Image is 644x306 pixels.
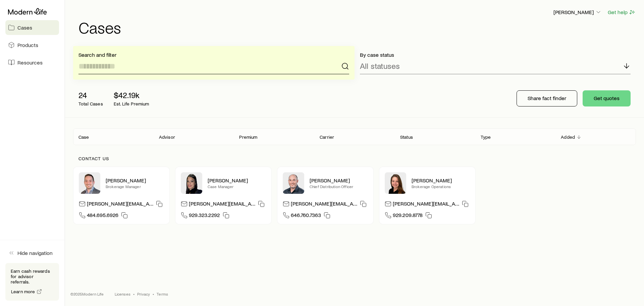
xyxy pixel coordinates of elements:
p: All statuses [360,61,400,71]
p: Advisor [159,134,175,140]
p: Search and filter [78,51,349,58]
p: Est. Life Premium [114,101,149,106]
p: Added [561,134,575,140]
button: Hide navigation [5,246,59,260]
img: Dan Pierson [283,172,304,194]
p: By case status [360,51,631,58]
a: Licenses [115,291,130,297]
a: Cases [5,20,59,35]
img: Elana Hasten [181,172,202,194]
p: Carrier [320,134,334,140]
button: Share fact finder [517,90,577,106]
span: • [153,291,154,297]
span: Cases [17,24,32,31]
p: Premium [239,134,257,140]
p: [PERSON_NAME][EMAIL_ADDRESS][DOMAIN_NAME] [87,200,153,209]
p: [PERSON_NAME] [412,177,470,184]
span: • [133,291,135,297]
button: Get help [607,8,636,16]
h1: Cases [78,19,636,35]
span: Learn more [11,289,35,294]
p: [PERSON_NAME] [106,177,164,184]
p: © 2025 Modern Life [70,291,104,297]
p: Chief Distribution Officer [310,184,368,189]
p: Case [78,134,89,140]
span: Resources [17,59,43,66]
p: Total Cases [78,101,103,106]
span: Hide navigation [17,250,53,256]
div: Earn cash rewards for advisor referrals.Learn more [5,263,59,301]
span: 929.209.8778 [393,212,423,221]
p: [PERSON_NAME] [553,9,602,15]
p: Case Manager [208,184,266,189]
p: Earn cash rewards for advisor referrals. [11,268,54,285]
img: Brandon Parry [79,172,100,194]
p: [PERSON_NAME] [208,177,266,184]
span: 646.760.7363 [291,212,321,221]
p: Brokerage Manager [106,184,164,189]
p: 24 [78,90,103,100]
img: Ellen Wall [385,172,406,194]
p: Contact us [78,156,631,161]
span: Products [17,42,38,48]
p: Type [481,134,491,140]
span: 929.323.2292 [189,212,220,221]
a: Terms [157,291,168,297]
p: Brokerage Operations [412,184,470,189]
p: [PERSON_NAME] [310,177,368,184]
p: Share fact finder [528,95,566,101]
span: 484.695.6926 [87,212,118,221]
p: [PERSON_NAME][EMAIL_ADDRESS][DOMAIN_NAME] [291,200,357,209]
button: Get quotes [583,90,631,106]
a: Products [5,38,59,52]
p: [PERSON_NAME][EMAIL_ADDRESS][DOMAIN_NAME] [393,200,459,209]
div: Client cases [73,128,636,145]
p: $42.19k [114,90,149,100]
a: Privacy [137,291,150,297]
a: Resources [5,55,59,70]
p: [PERSON_NAME][EMAIL_ADDRESS][DOMAIN_NAME] [189,200,255,209]
button: [PERSON_NAME] [553,8,602,16]
p: Status [400,134,413,140]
